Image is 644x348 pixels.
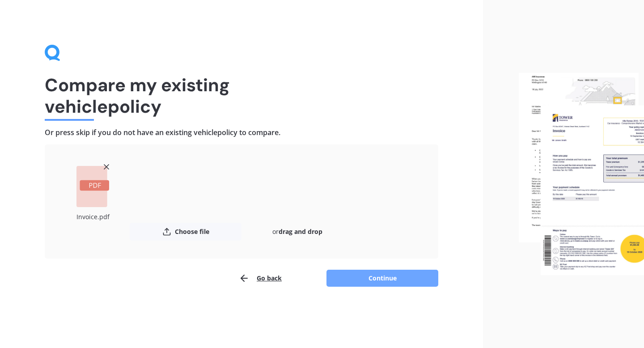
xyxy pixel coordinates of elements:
[63,211,123,223] div: Invoice.pdf
[45,74,438,117] h1: Compare my existing vehicle policy
[241,223,353,241] div: or
[45,128,438,137] h4: Or press skip if you do not have an existing vehicle policy to compare.
[239,269,282,287] button: Go back
[130,223,241,241] button: Choose file
[279,227,322,236] b: drag and drop
[326,270,438,287] button: Continue
[519,73,644,275] img: files.webp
